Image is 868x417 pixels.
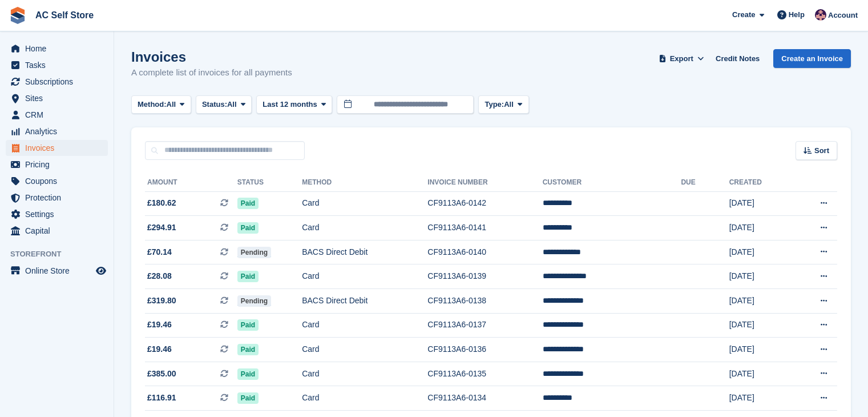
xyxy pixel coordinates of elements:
span: Export [670,53,693,65]
span: £19.46 [147,319,172,331]
a: menu [6,223,108,239]
span: £19.46 [147,343,172,355]
td: CF9113A6-0137 [427,313,542,338]
span: £116.91 [147,392,176,404]
span: Paid [237,222,259,234]
td: CF9113A6-0136 [427,338,542,362]
a: menu [6,263,108,279]
span: Coupons [25,173,94,189]
span: Paid [237,319,259,331]
span: Pricing [25,157,94,173]
th: Amount [145,174,237,192]
td: BACS Direct Debit [302,240,427,264]
td: CF9113A6-0141 [427,216,542,240]
button: Method: All [131,95,191,114]
span: Subscriptions [25,74,94,90]
span: Home [25,41,94,57]
button: Last 12 months [256,95,332,114]
span: Invoices [25,140,94,156]
a: menu [6,90,108,106]
a: menu [6,140,108,156]
span: Pending [237,247,271,258]
a: Credit Notes [711,49,764,68]
td: CF9113A6-0139 [427,264,542,289]
span: Type: [485,99,504,110]
a: menu [6,107,108,123]
span: Paid [237,392,259,404]
td: [DATE] [729,216,792,240]
span: Capital [25,223,94,239]
h1: Invoices [131,49,292,65]
span: Paid [237,368,259,380]
td: Card [302,362,427,386]
span: Account [828,10,858,21]
span: Create [732,9,755,21]
td: [DATE] [729,386,792,411]
td: Card [302,386,427,411]
img: Ted Cox [815,9,826,21]
span: £70.14 [147,246,172,258]
td: [DATE] [729,240,792,264]
th: Created [729,174,792,192]
a: menu [6,190,108,206]
a: menu [6,41,108,57]
span: Last 12 months [263,99,317,110]
span: All [227,99,237,110]
span: Online Store [25,263,94,279]
span: £385.00 [147,368,176,380]
td: Card [302,191,427,216]
span: Sort [814,145,829,157]
a: menu [6,157,108,173]
span: All [504,99,514,110]
th: Customer [543,174,681,192]
td: [DATE] [729,264,792,289]
span: Method: [138,99,167,110]
span: Settings [25,206,94,222]
td: CF9113A6-0134 [427,386,542,411]
td: Card [302,264,427,289]
button: Status: All [196,95,252,114]
td: [DATE] [729,338,792,362]
a: menu [6,74,108,90]
td: CF9113A6-0142 [427,191,542,216]
img: stora-icon-8386f47178a22dfd0bd8f6a31ec36ba5ce8667c1dd55bd0f319d3a0aa187defe.svg [9,7,26,24]
span: Pending [237,295,271,307]
th: Due [681,174,729,192]
span: £28.08 [147,270,172,282]
span: Sites [25,90,94,106]
td: Card [302,338,427,362]
td: [DATE] [729,313,792,338]
td: Card [302,216,427,240]
span: Help [789,9,805,21]
p: A complete list of invoices for all payments [131,66,292,79]
a: Create an Invoice [773,49,851,68]
button: Export [656,49,706,68]
span: £319.80 [147,295,176,307]
td: Card [302,313,427,338]
th: Status [237,174,302,192]
a: Preview store [94,264,108,278]
td: [DATE] [729,289,792,314]
span: £180.62 [147,197,176,209]
span: CRM [25,107,94,123]
a: menu [6,173,108,189]
td: [DATE] [729,362,792,386]
span: Paid [237,198,259,209]
a: menu [6,206,108,222]
span: Analytics [25,123,94,139]
span: Protection [25,190,94,206]
span: All [167,99,176,110]
th: Method [302,174,427,192]
span: Paid [237,344,259,355]
button: Type: All [478,95,528,114]
a: AC Self Store [31,6,98,25]
td: CF9113A6-0138 [427,289,542,314]
a: menu [6,123,108,139]
td: CF9113A6-0135 [427,362,542,386]
td: [DATE] [729,191,792,216]
span: Paid [237,271,259,282]
a: menu [6,57,108,73]
th: Invoice Number [427,174,542,192]
span: Status: [202,99,227,110]
td: CF9113A6-0140 [427,240,542,264]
